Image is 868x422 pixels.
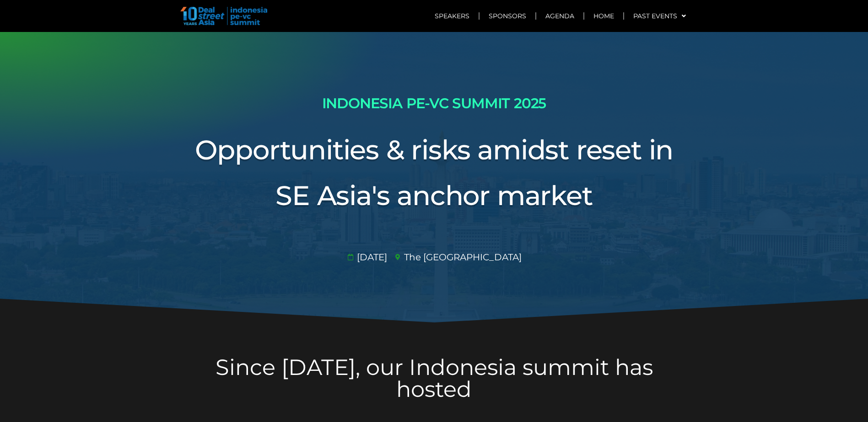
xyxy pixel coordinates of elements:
h2: INDONESIA PE-VC SUMMIT 2025 [178,91,690,116]
a: Speakers [426,5,479,26]
h3: Opportunities & risks amidst reset in SE Asia's anchor market [178,127,690,219]
a: Home [584,5,623,26]
a: Sponsors [480,5,535,26]
a: Past Events [624,5,695,26]
a: Agenda [536,5,583,26]
span: [DATE]​ [355,250,387,264]
h2: Since [DATE], our Indonesia summit has hosted [178,356,690,400]
span: The [GEOGRAPHIC_DATA]​ [402,250,522,264]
